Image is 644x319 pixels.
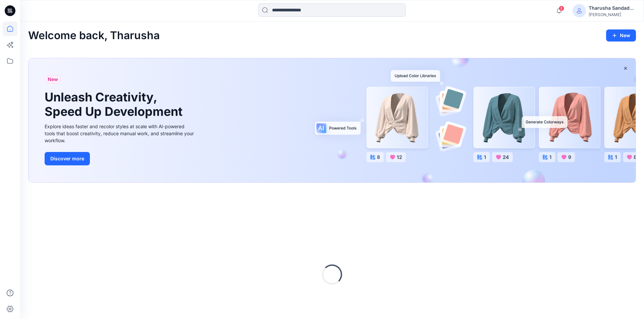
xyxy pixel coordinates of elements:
div: Explore ideas faster and recolor styles at scale with AI-powered tools that boost creativity, red... [45,123,196,144]
svg: avatar [577,8,582,13]
span: 8 [559,6,564,11]
h2: Welcome back, Tharusha [28,29,160,42]
div: [PERSON_NAME] [589,12,636,17]
span: New [48,75,58,83]
h1: Unleash Creativity, Speed Up Development [45,90,185,119]
a: Discover more [45,152,196,165]
div: Tharusha Sandadeepa [589,4,636,12]
button: Discover more [45,152,90,165]
button: New [606,29,636,42]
